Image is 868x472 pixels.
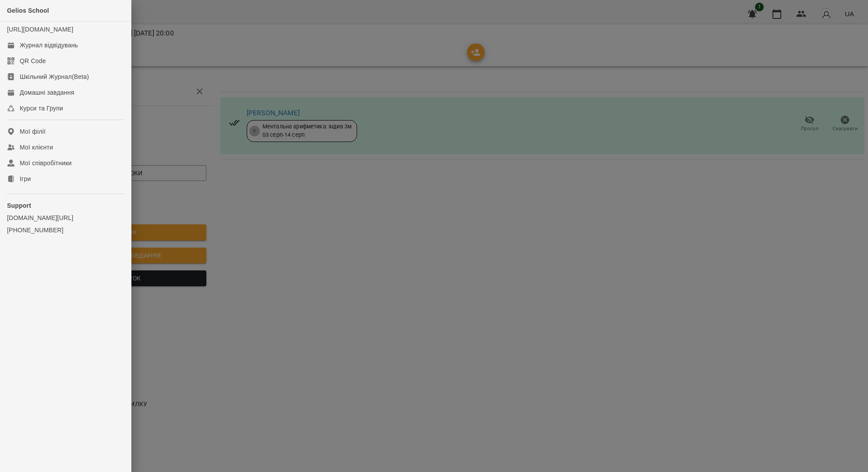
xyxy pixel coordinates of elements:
[20,174,31,183] div: Ігри
[20,104,63,113] div: Курси та Групи
[7,26,73,33] a: [URL][DOMAIN_NAME]
[20,72,89,81] div: Шкільний Журнал(Beta)
[7,201,124,210] p: Support
[20,127,46,136] div: Мої філії
[7,213,124,222] a: [DOMAIN_NAME][URL]
[7,7,49,14] span: Gelios School
[20,88,74,97] div: Домашні завдання
[20,41,78,50] div: Журнал відвідувань
[20,159,72,167] div: Мої співробітники
[20,143,53,152] div: Мої клієнти
[7,226,124,234] a: [PHONE_NUMBER]
[20,57,46,65] div: QR Code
